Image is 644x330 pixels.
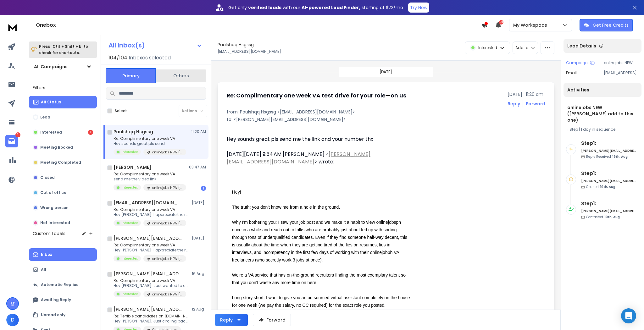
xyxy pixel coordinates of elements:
p: Re: Complimentary one week VA [114,278,189,283]
strong: verified leads [248,4,281,11]
p: [DATE] : 11:20 am [508,91,545,97]
h1: All Inbox(s) [108,42,145,48]
p: Meeting Completed [40,160,81,165]
button: All [29,263,97,276]
p: Interested [122,150,138,154]
span: Long story short: I want to give you an outsourced virtual assistant completely on the house for ... [232,295,411,308]
p: Out of office [40,190,66,195]
span: 1 day in sequence [581,127,615,132]
p: Inbox [41,252,52,257]
h1: onlinejobs NEW ([PERSON_NAME] add to this one) [567,104,638,123]
div: 1 [88,130,93,135]
p: Hey [PERSON_NAME]! I appreciate the response. [114,212,189,217]
span: 50 [499,20,503,25]
span: We're a VA service that has on-the-ground recruiters finding the most exemplary talent so that yo... [232,272,407,285]
p: Closed [40,175,55,180]
a: [PERSON_NAME][EMAIL_ADDRESS][DOMAIN_NAME] [227,151,370,165]
p: 1 [15,132,20,137]
button: All Campaigns [29,60,97,73]
p: 12 Aug [192,307,206,312]
strong: AI-powered Lead Finder, [302,4,360,11]
p: Unread only [41,312,65,317]
div: | [567,127,638,132]
p: Campaign [566,60,588,65]
p: to: <[PERSON_NAME][EMAIL_ADDRESS][DOMAIN_NAME]> [227,116,545,123]
button: Unread only [29,309,97,321]
h3: Inboxes selected [129,54,171,62]
h6: Step 1 : [581,170,636,177]
div: [DATE][DATE] 9:54 AM [PERSON_NAME] < > wrote: [227,151,410,166]
button: Reply [215,314,248,326]
h6: Step 1 : [581,140,636,147]
h6: [PERSON_NAME][EMAIL_ADDRESS][DOMAIN_NAME] [581,148,636,153]
p: Interested [122,221,138,225]
button: Others [156,69,206,83]
p: [EMAIL_ADDRESS][DOMAIN_NAME] [218,49,281,54]
p: onlinejobs NEW ([PERSON_NAME] add to this one) [152,150,182,155]
p: All [41,267,46,272]
div: Forward [526,101,545,107]
button: Wrong person [29,201,97,214]
p: 11:20 AM [191,129,206,134]
span: Hey! [232,190,241,195]
p: Lead [40,115,50,120]
p: Re: Terrible candidates on [DOMAIN_NAME] [114,314,189,319]
p: onlinejobs NEW ([PERSON_NAME] add to this one) [604,60,639,65]
button: Meeting Booked [29,141,97,154]
label: Select [115,108,127,113]
button: Automatic Replies [29,278,97,291]
p: onlinejobs NEW ([PERSON_NAME] add to this one) [152,256,182,261]
img: logo [6,21,19,33]
p: from: Paulshqq Hsgssg <[EMAIL_ADDRESS][DOMAIN_NAME]> [227,109,545,115]
button: D [6,314,19,326]
h6: [PERSON_NAME][EMAIL_ADDRESS][DOMAIN_NAME] [581,209,636,213]
p: Interested [122,185,138,190]
button: Primary [106,68,156,83]
p: Meeting Booked [40,145,73,150]
span: Why I'm bothering you: I saw your job post and we make it a habit to view onlinejobsph once in a ... [232,220,408,262]
h1: [PERSON_NAME][EMAIL_ADDRESS][DOMAIN_NAME] [114,271,183,277]
p: Email [566,70,577,75]
p: Hey sounds great pls send [114,141,186,146]
button: Closed [29,171,97,184]
div: Activities [563,83,641,97]
p: Re: Complimentary one week VA [114,172,186,177]
h3: Custom Labels [33,230,65,237]
p: onlinejobs NEW ([PERSON_NAME] add to this one) [152,221,182,226]
h1: [PERSON_NAME][EMAIL_ADDRESS][DOMAIN_NAME] [114,306,183,312]
h1: [EMAIL_ADDRESS][DOMAIN_NAME] [114,200,183,206]
div: Hey sounds great pls send me the link and your number thx [227,135,410,143]
button: Not Interested [29,217,97,229]
p: Hey [PERSON_NAME]! Just wanted to circle back [114,283,189,288]
p: Re: Complimentary one week VA [114,136,186,141]
a: 1 [5,135,18,147]
div: 1 [201,186,206,191]
button: Inbox [29,248,97,261]
p: Hey [PERSON_NAME]! I appreciate the response. [114,248,189,253]
button: All Status [29,96,97,108]
p: 16 Aug [192,271,206,276]
button: Get Free Credits [580,19,633,31]
p: [EMAIL_ADDRESS][DOMAIN_NAME] [604,70,639,75]
span: The truth: you don't know me from a hole in the ground. [232,205,340,210]
p: onlinejobs NEW ([PERSON_NAME] add to this one) [152,292,182,297]
button: Forward [253,314,291,326]
h1: Paulshqq Hsgssg [218,41,254,48]
p: [DATE] [192,200,206,205]
p: Interested [122,256,138,261]
span: 19th, Aug [600,184,615,189]
p: Get only with our starting at $22/mo [228,4,403,11]
p: Get Free Credits [593,22,629,28]
span: Ctrl + Shift + k [52,43,82,50]
p: Reply Received [586,154,628,159]
p: Wrong person [40,205,69,210]
p: [DATE] [192,236,206,241]
p: Add to [515,45,528,50]
p: Contacted [586,215,620,219]
button: Try Now [408,3,429,13]
p: Re: Complimentary one week VA [114,207,189,212]
p: My Workspace [513,22,550,28]
h1: [PERSON_NAME][EMAIL_ADDRESS][DOMAIN_NAME] [114,235,183,241]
